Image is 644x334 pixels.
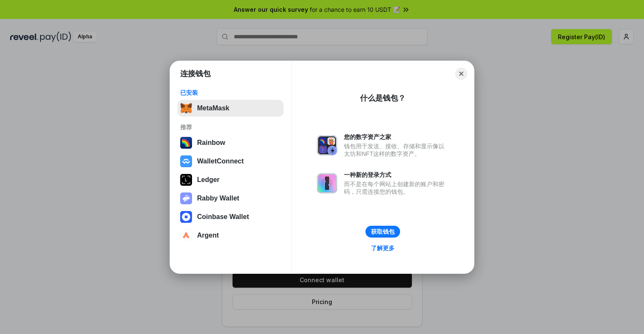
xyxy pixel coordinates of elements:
div: 了解更多 [371,244,395,252]
img: svg+xml,%3Csvg%20xmlns%3D%22http%3A%2F%2Fwww.w3.org%2F2000%2Fsvg%22%20fill%3D%22none%22%20viewBox... [180,192,192,204]
img: svg+xml,%3Csvg%20width%3D%22120%22%20height%3D%22120%22%20viewBox%3D%220%200%20120%20120%22%20fil... [180,137,192,149]
a: 了解更多 [366,243,400,254]
div: Ledger [197,176,219,184]
img: svg+xml,%3Csvg%20xmlns%3D%22http%3A%2F%2Fwww.w3.org%2F2000%2Fsvg%22%20width%3D%2228%22%20height%3... [180,174,192,186]
div: MetaMask [197,104,229,112]
div: 获取钱包 [371,228,395,235]
div: 您的数字资产之家 [344,133,449,141]
div: 推荐 [180,123,281,131]
button: Rainbow [178,134,284,151]
div: Rabby Wallet [197,195,239,202]
button: Ledger [178,171,284,188]
img: svg+xml,%3Csvg%20xmlns%3D%22http%3A%2F%2Fwww.w3.org%2F2000%2Fsvg%22%20fill%3D%22none%22%20viewBox... [317,135,337,155]
button: Rabby Wallet [178,190,284,207]
button: Argent [178,227,284,244]
div: 钱包用于发送、接收、存储和显示像以太坊和NFT这样的数字资产。 [344,142,449,158]
img: svg+xml,%3Csvg%20width%3D%2228%22%20height%3D%2228%22%20viewBox%3D%220%200%2028%2028%22%20fill%3D... [180,155,192,167]
div: Coinbase Wallet [197,213,249,221]
h1: 连接钱包 [180,69,211,79]
div: 一种新的登录方式 [344,171,449,179]
img: svg+xml,%3Csvg%20fill%3D%22none%22%20height%3D%2233%22%20viewBox%3D%220%200%2035%2033%22%20width%... [180,102,192,114]
div: WalletConnect [197,158,244,165]
div: 已安装 [180,89,281,96]
button: MetaMask [178,100,284,117]
img: svg+xml,%3Csvg%20width%3D%2228%22%20height%3D%2228%22%20viewBox%3D%220%200%2028%2028%22%20fill%3D... [180,230,192,241]
button: Coinbase Wallet [178,208,284,225]
img: svg+xml,%3Csvg%20width%3D%2228%22%20height%3D%2228%22%20viewBox%3D%220%200%2028%2028%22%20fill%3D... [180,211,192,223]
button: 获取钱包 [365,226,400,238]
div: Rainbow [197,139,225,147]
div: Argent [197,232,219,239]
button: WalletConnect [178,153,284,170]
div: 而不是在每个网站上创建新的账户和密码，只需连接您的钱包。 [344,180,449,195]
button: Close [455,68,467,80]
img: svg+xml,%3Csvg%20xmlns%3D%22http%3A%2F%2Fwww.w3.org%2F2000%2Fsvg%22%20fill%3D%22none%22%20viewBox... [317,173,337,193]
div: 什么是钱包？ [360,93,406,103]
